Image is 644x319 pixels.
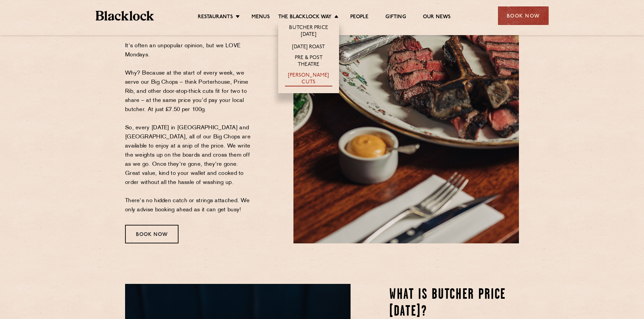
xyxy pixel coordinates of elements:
a: Menus [252,14,270,21]
a: Restaurants [198,14,233,21]
a: [PERSON_NAME] Cuts [285,72,332,86]
a: Our News [423,14,451,21]
a: [DATE] Roast [292,44,325,51]
img: BL_Textured_Logo-footer-cropped.svg [96,11,154,21]
a: The Blacklock Way [278,14,332,21]
a: Pre & Post Theatre [285,55,332,69]
div: Book Now [125,225,178,243]
p: It's often an unpopular opinion, but we LOVE Mondays. Why? Because at the start of every week, we... [125,42,255,215]
div: Book Now [498,6,549,25]
a: Gifting [385,14,406,21]
a: People [350,14,368,21]
a: Butcher Price [DATE] [285,25,332,39]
